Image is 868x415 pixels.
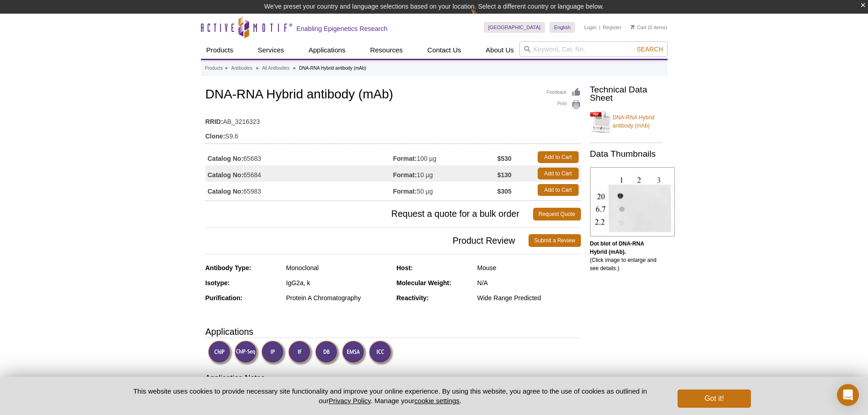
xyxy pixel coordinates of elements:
[205,325,581,338] h3: Applications
[205,182,393,198] td: 65983
[590,86,663,102] h2: Technical Data Sheet
[205,208,533,220] span: Request a quote for a bulk order
[422,41,467,59] a: Contact Us
[631,25,635,29] img: Your Cart
[603,24,621,31] a: Register
[631,24,647,31] a: Cart
[393,182,498,198] td: 50 µg
[329,397,370,405] a: Privacy Policy
[497,171,511,179] strong: $130
[208,154,244,163] strong: Catalog No:
[414,397,459,405] button: cookie settings
[293,66,296,71] li: »
[497,187,511,195] strong: $305
[497,154,511,163] strong: $530
[533,208,581,220] a: Request Quote
[365,41,408,59] a: Resources
[205,373,581,385] h3: Application Notes
[201,41,239,59] a: Products
[286,294,390,302] div: Protein A Chromatography
[299,66,366,71] li: DNA-RNA Hybrid antibody (mAb)
[205,87,581,103] h1: DNA-RNA Hybrid antibody (mAb)
[252,41,290,59] a: Services
[225,66,228,71] li: »
[529,234,580,247] a: Submit a Review
[484,22,545,33] a: [GEOGRAPHIC_DATA]
[262,64,289,72] a: All Antibodies
[205,264,252,272] strong: Antibody Type:
[547,100,581,110] a: Print
[538,184,579,196] a: Add to Cart
[205,64,223,72] a: Products
[471,7,495,28] img: Change Here
[205,294,243,302] strong: Purification:
[477,279,580,287] div: N/A
[538,168,579,179] a: Add to Cart
[205,112,581,127] td: AB_3216323
[547,87,581,97] a: Feedback
[590,150,663,158] h2: Data Thumbnails
[590,108,663,135] a: DNA-RNA Hybrid antibody (mAb)
[396,294,429,302] strong: Reactivity:
[678,389,750,408] button: Got it!
[477,264,580,272] div: Mouse
[205,127,581,141] td: S9.6
[205,132,226,140] strong: Clone:
[261,340,286,365] img: Immunoprecipitation Validated
[205,234,529,247] span: Product Review
[234,340,259,365] img: ChIP-Seq Validated
[342,340,367,365] img: Electrophoretic Mobility Shift Assay Validated
[118,386,663,405] p: This website uses cookies to provide necessary site functionality and improve your online experie...
[286,264,390,272] div: Monoclonal
[477,294,580,302] div: Wide Range Predicted
[315,340,340,365] img: Dot Blot Validated
[480,41,519,59] a: About Us
[837,384,859,406] div: Open Intercom Messenger
[637,46,663,53] span: Search
[393,149,498,165] td: 100 µg
[550,22,575,33] a: English
[590,240,663,272] p: (Click image to enlarge and see details.)
[393,171,417,179] strong: Format:
[297,25,388,33] h2: Enabling Epigenetics Research
[288,340,313,365] img: Immunofluorescence Validated
[396,279,451,287] strong: Molecular Weight:
[634,45,666,53] button: Search
[590,241,644,255] b: Dot blot of DNA-RNA Hybrid (mAb).
[205,279,230,287] strong: Isotype:
[205,165,393,182] td: 65684
[393,187,417,195] strong: Format:
[208,340,233,365] img: ChIP Validated
[208,171,244,179] strong: Catalog No:
[519,41,668,57] input: Keyword, Cat. No.
[208,187,244,195] strong: Catalog No:
[205,149,393,165] td: 65683
[590,167,675,236] img: DNA-RNA Hybrid (mAb) tested by dot blot analysis.
[393,165,498,182] td: 10 µg
[538,151,579,163] a: Add to Cart
[584,24,596,31] a: Login
[393,154,417,163] strong: Format:
[256,66,259,71] li: »
[205,118,223,126] strong: RRID:
[231,64,252,72] a: Antibodies
[369,340,394,365] img: Immunocytochemistry Validated
[286,279,390,287] div: IgG2a, k
[631,22,668,33] li: (0 items)
[303,41,351,59] a: Applications
[396,264,413,272] strong: Host:
[599,22,601,33] li: |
